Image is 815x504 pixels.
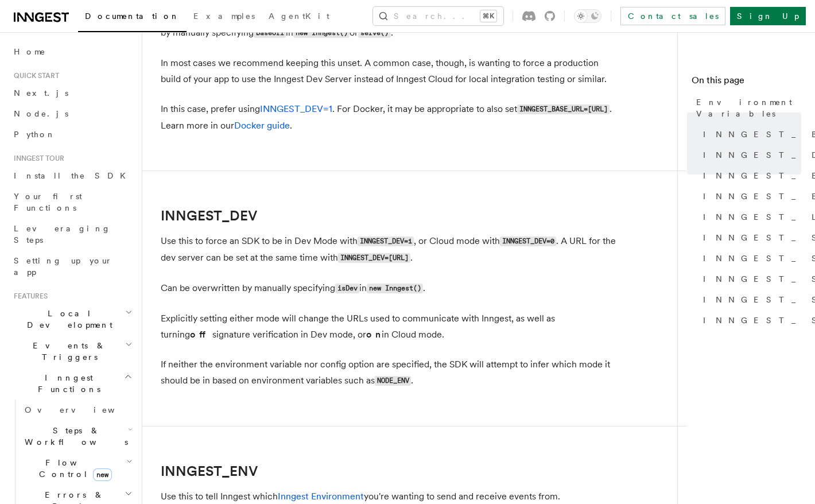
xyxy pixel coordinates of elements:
span: Next.js [14,88,68,98]
a: AgentKit [262,3,336,31]
a: INNGEST_DEV [161,208,257,224]
span: Steps & Workflows [20,425,128,448]
a: INNGEST_SERVE_HOST [698,227,801,248]
code: INNGEST_DEV=[URL] [338,253,410,263]
a: INNGEST_ENV [698,165,801,186]
span: AgentKit [269,11,329,21]
a: Contact sales [620,7,725,25]
a: Environment Variables [692,92,801,124]
a: Next.js [9,83,135,103]
p: Use this to force an SDK to be in Dev Mode with , or Cloud mode with . A URL for the dev server c... [161,233,620,266]
a: Leveraging Steps [9,218,135,250]
code: new Inngest() [293,28,350,38]
a: Inngest Environment [278,491,364,502]
a: INNGEST_SERVE_PATH [698,248,801,269]
a: INNGEST_BASE_URL [698,124,801,145]
a: Examples [187,3,262,31]
button: Events & Triggers [9,335,135,367]
button: Local Development [9,303,135,335]
code: INNGEST_DEV=1 [358,237,414,246]
button: Inngest Functions [9,367,135,400]
code: new Inngest() [367,284,423,293]
code: NODE_ENV [375,376,411,386]
span: Local Development [9,308,125,331]
a: Sign Up [730,7,806,25]
a: Overview [20,400,135,420]
span: Install the SDK [14,171,133,180]
p: Can be overwritten by manually specifying in . [161,280,620,297]
span: Features [9,292,48,301]
span: Node.js [14,109,68,118]
p: In most cases we recommend keeping this unset. A common case, though, is wanting to force a produ... [161,55,620,87]
code: INNGEST_DEV=0 [500,237,556,246]
button: Toggle dark mode [574,9,601,23]
p: If neither the environment variable nor config option are specified, the SDK will attempt to infe... [161,356,620,389]
a: Your first Functions [9,186,135,218]
span: Inngest tour [9,154,64,163]
code: INNGEST_BASE_URL=[URL] [517,104,610,114]
button: Flow Controlnew [20,452,135,484]
span: Setting up your app [14,256,112,277]
span: Documentation [85,11,180,21]
strong: on [366,329,382,340]
button: Steps & Workflows [20,420,135,452]
a: INNGEST_SIGNING_KEY [698,269,801,289]
span: Environment Variables [696,96,801,119]
a: INNGEST_LOG_LEVEL [698,207,801,227]
kbd: ⌘K [480,10,496,22]
a: INNGEST_SIGNING_KEY_FALLBACK [698,289,801,310]
a: Python [9,124,135,145]
span: Quick start [9,71,59,80]
span: Leveraging Steps [14,224,111,245]
button: Search...⌘K [373,7,503,25]
span: new [93,468,112,481]
span: Flow Control [20,457,126,480]
code: serve() [358,28,390,38]
a: Documentation [78,3,187,32]
a: Home [9,41,135,62]
a: Install the SDK [9,165,135,186]
span: Inngest Functions [9,372,124,395]
p: In this case, prefer using . For Docker, it may be appropriate to also set . Learn more in our . [161,101,620,134]
span: Examples [193,11,255,21]
a: Docker guide [234,120,290,131]
a: INNGEST_DEV [698,145,801,165]
span: Events & Triggers [9,340,125,363]
span: Python [14,130,56,139]
a: INNGEST_STREAMING [698,310,801,331]
a: INNGEST_EVENT_KEY [698,186,801,207]
code: isDev [335,284,359,293]
a: Setting up your app [9,250,135,282]
span: Home [14,46,46,57]
a: INNGEST_DEV=1 [260,103,332,114]
span: Your first Functions [14,192,82,212]
strong: off [190,329,212,340]
p: Explicitly setting either mode will change the URLs used to communicate with Inngest, as well as ... [161,311,620,343]
a: INNGEST_ENV [161,463,258,479]
span: Overview [25,405,143,414]
code: baseUrl [254,28,286,38]
a: Node.js [9,103,135,124]
h4: On this page [692,73,801,92]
